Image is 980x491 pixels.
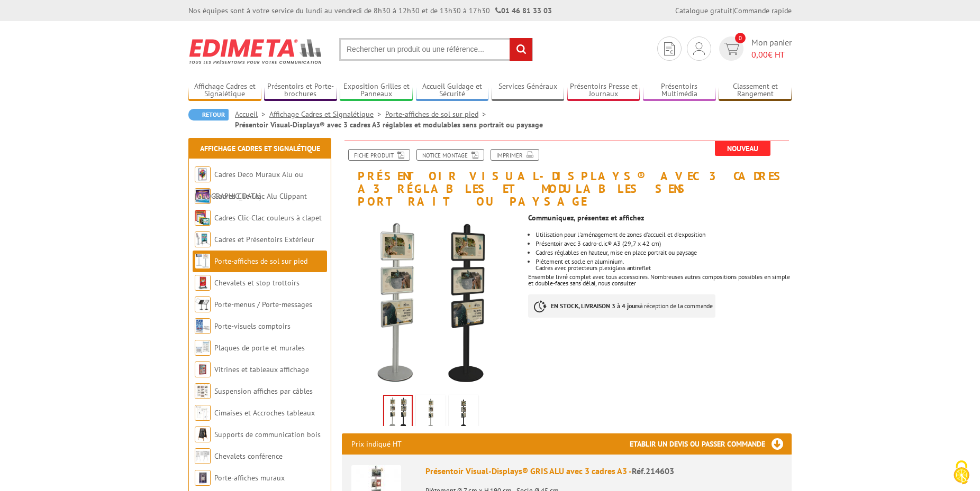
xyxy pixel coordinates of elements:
[195,275,211,291] img: Chevalets et stop trottoirs
[188,32,323,71] img: Edimeta
[195,170,303,201] a: Cadres Deco Muraux Alu ou [GEOGRAPHIC_DATA]
[724,43,739,55] img: devis rapide
[235,109,269,119] a: Accueil
[567,82,640,99] a: Présentoirs Presse et Journaux
[385,109,490,119] a: Porte-affiches de sol sur pied
[630,433,792,455] h3: Etablir un devis ou passer commande
[195,253,211,269] img: Porte-affiches de sol sur pied
[188,5,552,16] div: Nos équipes sont à votre service du lundi au vendredi de 8h30 à 12h30 et de 13h30 à 17h30
[214,451,283,461] a: Chevalets conférence
[214,191,307,201] a: Cadres Clic-Clac Alu Clippant
[492,82,565,99] a: Services Généraux
[351,433,402,455] p: Prix indiqué HT
[214,430,321,439] a: Supports de communication bois
[214,321,291,331] a: Porte-visuels comptoirs
[214,235,314,244] a: Cadres et Présentoirs Extérieur
[495,6,552,15] strong: 01 46 81 33 03
[536,258,792,271] li: Piètement et socle en aluminium. Cadres avec protecteurs plexiglass antireflet
[348,149,410,161] a: Fiche produit
[715,141,770,156] span: Nouveau
[342,214,520,392] img: presentoir_visual_displays_avec_3_cadres_a3_reglables_et_modulables_sens_portrait_ou_paysage_2146...
[195,383,211,399] img: Suspension affiches par câbles
[536,240,792,247] li: Présentoir avec 3 cadro-clic® A3 (29,7 x 42 cm)
[214,365,309,374] a: Vitrines et tableaux affichage
[214,278,300,288] a: Chevalets et stop trottoirs
[384,396,412,429] img: presentoir_visual_displays_avec_3_cadres_a3_reglables_et_modulables_sens_portrait_ou_paysage_2146...
[214,213,322,223] a: Cadres Clic-Clac couleurs à clapet
[195,297,211,312] img: Porte-menus / Porte-messages
[943,455,980,491] button: Cookies (fenêtre modale)
[751,49,792,61] span: € HT
[528,294,715,318] p: à réception de la commande
[340,82,413,99] a: Exposition Grilles et Panneaux
[214,343,305,353] a: Plaques de porte et murales
[491,149,539,161] a: Imprimer
[716,36,792,61] a: devis rapide 0 Mon panier 0,00€ HT
[751,49,768,60] span: 0,00
[510,38,532,61] input: rechercher
[536,231,792,238] li: Utilisation pour l'aménagement de zones d'accueil et d'exposition
[235,119,543,130] li: Présentoir Visual-Displays® avec 3 cadres A3 réglables et modulables sens portrait ou paysage
[675,6,732,15] a: Catalogue gratuit
[200,144,320,153] a: Affichage Cadres et Signalétique
[418,397,443,430] img: presentoir_visual_displays_avec_3_cadres_a3_reglables_et_modulables_sens_portrait_ou_paysage_2146...
[334,141,800,208] h1: Présentoir Visual-Displays® avec 3 cadres A3 réglables et modulables sens portrait ou paysage
[195,340,211,356] img: Plaques de porte et murales
[528,208,800,333] div: Ensemble livré complet avec tous accessoires. Nombreuses autres compositions possibles en simple ...
[195,362,211,377] img: Vitrines et tableaux affichage
[675,5,792,16] div: |
[195,318,211,334] img: Porte-visuels comptoirs
[214,256,307,266] a: Porte-affiches de sol sur pied
[214,300,312,309] a: Porte-menus / Porte-messages
[214,408,315,418] a: Cimaises et Accroches tableaux
[339,38,533,61] input: Rechercher un produit ou une référence...
[451,397,476,430] img: presentoir_visual_displays_avec_3_cadres_a3_reglables_et_modulables_sens_portrait_ou_paysage_2146...
[425,465,782,477] div: Présentoir Visual-Displays® GRIS ALU avec 3 cadres A3 -
[751,36,792,61] span: Mon panier
[416,82,489,99] a: Accueil Guidage et Sécurité
[719,82,792,99] a: Classement et Rangement
[693,42,705,55] img: devis rapide
[214,473,285,483] a: Porte-affiches muraux
[735,33,746,43] span: 0
[195,210,211,226] img: Cadres Clic-Clac couleurs à clapet
[528,213,644,223] strong: Communiquez, présentez et affichez
[195,405,211,421] img: Cimaises et Accroches tableaux
[188,109,229,121] a: Retour
[188,82,261,99] a: Affichage Cadres et Signalétique
[195,231,211,247] img: Cadres et Présentoirs Extérieur
[195,166,211,182] img: Cadres Deco Muraux Alu ou Bois
[948,459,975,486] img: Cookies (fenêtre modale)
[664,42,675,55] img: devis rapide
[734,6,792,15] a: Commande rapide
[416,149,484,161] a: Notice Montage
[632,466,674,476] span: Réf.214603
[269,109,385,119] a: Affichage Cadres et Signalétique
[643,82,716,99] a: Présentoirs Multimédia
[536,249,792,256] li: Cadres réglables en hauteur, mise en place portrait ou paysage
[214,386,313,396] a: Suspension affiches par câbles
[551,302,640,310] strong: EN STOCK, LIVRAISON 3 à 4 jours
[264,82,337,99] a: Présentoirs et Porte-brochures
